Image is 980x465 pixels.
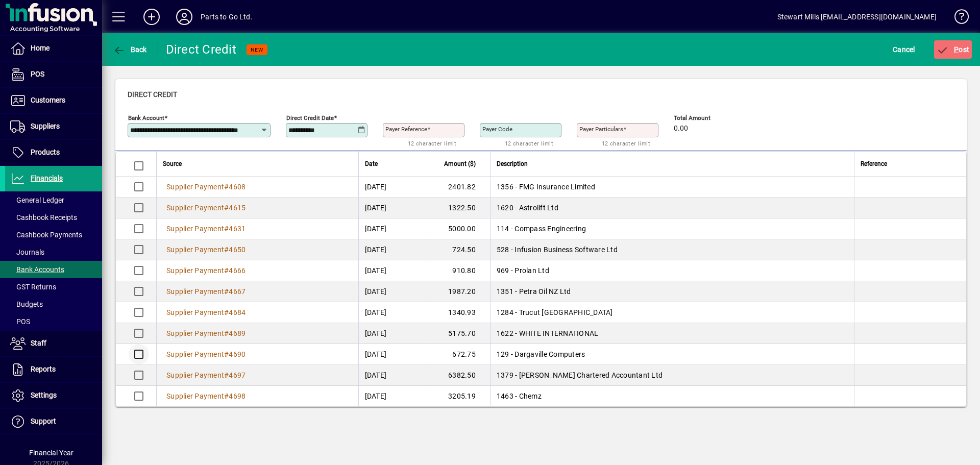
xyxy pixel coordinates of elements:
div: Reference [861,158,953,169]
span: Supplier Payment [166,308,224,316]
span: POS [31,70,44,78]
div: Direct Credit [166,41,236,58]
mat-hint: 12 character limit [505,137,553,149]
span: 1622 - WHITE INTERNATIONAL [497,329,599,337]
span: NEW [251,46,263,53]
span: # [224,225,229,233]
td: [DATE] [358,239,429,260]
span: Cancel [893,41,915,58]
a: Supplier Payment#4697 [163,370,249,381]
span: Supplier Payment [166,204,224,212]
td: 1322.50 [429,198,490,218]
mat-hint: 12 character limit [408,137,456,149]
span: ost [937,45,970,54]
span: 1356 - FMG Insurance Limited [497,183,595,191]
a: POS [5,313,102,330]
span: 4684 [229,308,246,316]
span: Suppliers [31,122,60,130]
td: 5175.70 [429,323,490,344]
td: [DATE] [358,365,429,386]
a: Settings [5,383,102,408]
td: [DATE] [358,198,429,218]
span: 1463 - Chemz [497,392,542,400]
span: Products [31,148,60,156]
a: Supplier Payment#4698 [163,390,249,402]
a: Supplier Payment#4650 [163,244,249,255]
td: 724.50 [429,239,490,260]
a: Customers [5,88,102,113]
span: 969 - Prolan Ltd [497,266,549,275]
mat-label: Payer Reference [385,126,427,133]
span: 4667 [229,287,246,296]
td: [DATE] [358,386,429,406]
span: # [224,246,229,254]
a: Supplier Payment#4666 [163,265,249,276]
td: [DATE] [358,177,429,198]
a: Knowledge Base [947,2,967,35]
span: Direct Credit [128,90,177,99]
span: Support [31,417,56,425]
a: Reports [5,357,102,382]
span: General Ledger [10,196,64,204]
td: 5000.00 [429,218,490,239]
a: Cashbook Payments [5,226,102,243]
a: Cashbook Receipts [5,209,102,226]
td: 1340.93 [429,302,490,323]
span: 4698 [229,392,246,400]
span: Cashbook Payments [10,231,82,239]
td: [DATE] [358,260,429,281]
span: # [224,204,229,212]
a: Suppliers [5,114,102,139]
td: [DATE] [358,218,429,239]
span: Customers [31,96,65,104]
span: POS [10,317,30,326]
span: Supplier Payment [166,329,224,337]
span: Back [113,45,147,54]
td: 6382.50 [429,365,490,386]
span: 1284 - Trucut [GEOGRAPHIC_DATA] [497,308,613,316]
a: Home [5,36,102,61]
mat-hint: 12 character limit [602,137,650,149]
span: Source [163,158,182,169]
button: Profile [168,8,201,26]
span: # [224,308,229,316]
td: [DATE] [358,302,429,323]
td: [DATE] [358,323,429,344]
span: 4689 [229,329,246,337]
a: Supplier Payment#4667 [163,286,249,297]
td: [DATE] [358,344,429,365]
span: # [224,266,229,275]
a: Bank Accounts [5,261,102,278]
span: P [954,45,959,54]
span: 1620 - Astrolift Ltd [497,204,558,212]
span: Supplier Payment [166,246,224,254]
button: Post [934,40,972,59]
span: Financials [31,174,63,182]
span: Budgets [10,300,43,308]
span: 4690 [229,350,246,358]
span: Amount ($) [444,158,476,169]
a: Supplier Payment#4615 [163,202,249,213]
span: 0.00 [674,125,688,133]
span: Supplier Payment [166,225,224,233]
td: 2401.82 [429,177,490,198]
span: 4608 [229,183,246,191]
span: 4615 [229,204,246,212]
span: 1379 - [PERSON_NAME] Chartered Accountant Ltd [497,371,663,379]
span: Settings [31,391,57,399]
span: 4650 [229,246,246,254]
a: Support [5,409,102,434]
button: Back [110,40,150,59]
a: General Ledger [5,191,102,209]
td: 3205.19 [429,386,490,406]
td: 910.80 [429,260,490,281]
span: Staff [31,339,46,347]
a: Journals [5,243,102,261]
mat-label: Bank Account [128,114,164,121]
a: Staff [5,331,102,356]
span: # [224,183,229,191]
span: 129 - Dargaville Computers [497,350,585,358]
div: Parts to Go Ltd. [201,9,253,25]
span: 114 - Compass Engineering [497,225,586,233]
div: Description [497,158,848,169]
